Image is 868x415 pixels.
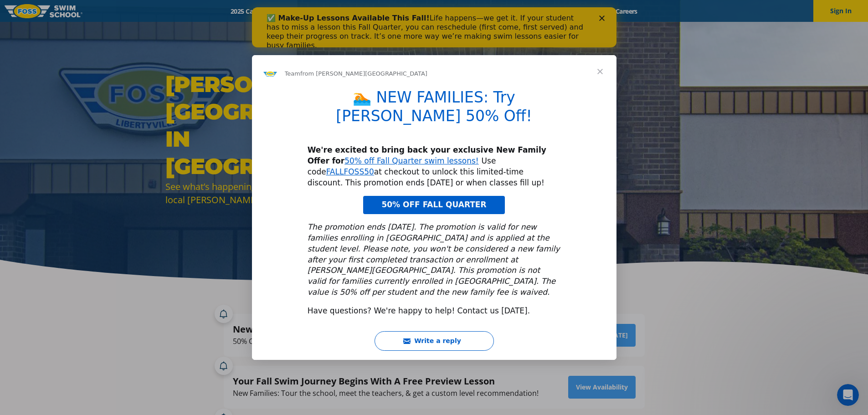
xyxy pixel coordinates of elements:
b: ✅ Make-Up Lessons Available This Fall! [15,6,178,15]
span: Close [584,55,616,88]
div: Close [347,8,356,14]
span: Team [285,70,300,77]
button: Write a reply [375,331,494,351]
a: 50% OFF FALL QUARTER [363,196,504,214]
a: ! [476,156,479,165]
a: 50% off Fall Quarter swim lessons [344,156,476,165]
span: from [PERSON_NAME][GEOGRAPHIC_DATA] [300,70,427,77]
img: Profile image for Team [263,66,277,81]
span: 50% OFF FALL QUARTER [381,200,486,209]
h1: 🏊 NEW FAMILIES: Try [PERSON_NAME] 50% Off! [308,88,561,131]
div: Life happens—we get it. If your student has to miss a lesson this Fall Quarter, you can reschedul... [15,6,335,43]
div: Have questions? We're happy to help! Contact us [DATE]. [308,306,561,317]
div: Use code at checkout to unlock this limited-time discount. This promotion ends [DATE] or when cla... [308,145,561,188]
b: We're excited to bring back your exclusive New Family Offer for [308,145,546,165]
i: The promotion ends [DATE]. The promotion is valid for new families enrolling in [GEOGRAPHIC_DATA]... [308,222,560,297]
a: FALLFOSS50 [326,167,374,176]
